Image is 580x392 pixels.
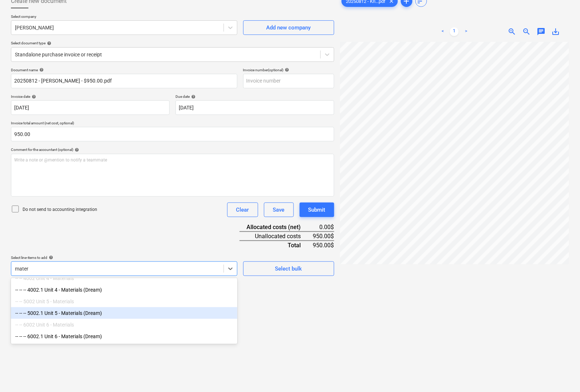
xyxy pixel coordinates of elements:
button: Save [264,203,294,217]
div: Due date [175,94,334,99]
span: help [190,95,196,99]
button: Select bulk [243,261,334,276]
div: -- -- 5002 Unit 5 - Materials [11,296,237,307]
div: 950.00$ [312,241,334,249]
span: help [284,68,289,72]
input: Invoice number [243,74,334,88]
span: help [38,68,44,72]
div: 0.00$ [312,223,334,232]
span: save_alt [552,27,560,36]
p: Select company [11,14,237,20]
a: Page 1 is your current page [450,27,459,36]
p: Do not send to accounting integration [23,207,97,213]
div: Total [240,241,313,249]
span: help [30,95,36,99]
div: Invoice date [11,94,170,99]
div: -- -- 4002 Unit 4 - Materials [11,272,237,284]
div: Clear [236,205,249,215]
span: help [73,148,79,152]
div: -- -- -- 4002.1 Unit 4 - Materials (Dream) [11,284,237,296]
div: Allocated costs (net) [240,223,313,232]
span: help [47,255,53,260]
div: Select document type [11,41,334,45]
span: help [46,41,51,45]
span: zoom_out [522,27,531,36]
div: Document name [11,68,237,72]
span: zoom_in [508,27,517,36]
div: Add new company [267,23,311,32]
div: 950.00$ [312,232,334,241]
input: Invoice total amount (net cost, optional) [11,127,334,141]
input: Document name [11,74,237,88]
button: Submit [300,203,334,217]
div: Unallocated costs [240,232,313,241]
div: Comment for the accountant (optional) [11,147,334,152]
div: Select bulk [275,264,302,273]
iframe: Chat Widget [544,357,580,392]
button: Add new company [243,20,334,35]
div: -- -- 6002 Unit 6 - Materials [11,319,237,331]
div: Save [273,205,285,215]
input: Invoice date not specified [11,100,170,115]
div: -- -- -- 6002.1 Unit 6 - Materials (Dream) [11,331,237,342]
div: Invoice number (optional) [243,68,334,72]
div: -- -- -- 5002.1 Unit 5 - Materials (Dream) [11,307,237,319]
div: Submit [308,205,325,215]
input: Due date not specified [175,100,334,115]
a: Next page [462,27,470,36]
span: chat [537,27,546,36]
button: Clear [227,203,258,217]
a: Previous page [438,27,447,36]
div: Select line-items to add [11,255,237,260]
p: Invoice total amount (net cost, optional) [11,121,334,127]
